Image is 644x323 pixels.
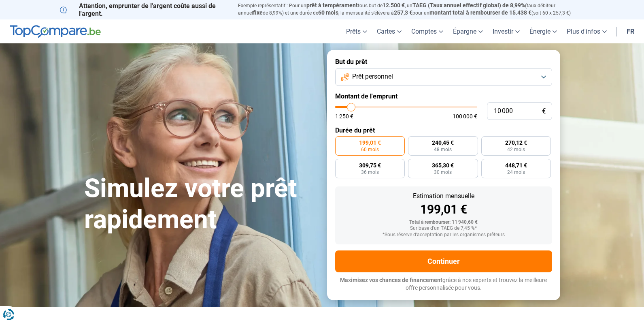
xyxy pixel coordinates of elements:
[429,9,531,16] span: montant total à rembourser de 15.438 €
[238,2,584,17] p: Exemple représentatif : Pour un tous but de , un (taux débiteur annuel de 8,99%) et une durée de ...
[432,140,454,145] span: 240,45 €
[335,276,552,292] p: grâce à nos experts et trouvez la meilleure offre personnalisée pour vous.
[335,58,552,66] label: But du prêt
[505,163,527,168] span: 448,71 €
[505,140,527,145] span: 270,12 €
[335,250,552,272] button: Continuer
[342,232,546,238] div: *Sous réserve d'acceptation par les organismes prêteurs
[335,92,552,100] label: Montant de l'emprunt
[406,19,448,43] a: Comptes
[542,108,546,115] span: €
[622,19,639,43] a: fr
[335,113,353,119] span: 1 250 €
[359,140,381,145] span: 199,01 €
[342,203,546,216] div: 199,01 €
[352,72,393,81] span: Prêt personnel
[453,113,477,119] span: 100 000 €
[525,19,562,43] a: Énergie
[335,68,552,86] button: Prêt personnel
[383,2,405,9] span: 12.500 €
[342,220,546,225] div: Total à rembourser: 11 940,60 €
[318,9,338,16] span: 60 mois
[335,126,552,134] label: Durée du prêt
[361,170,379,175] span: 36 mois
[342,193,546,199] div: Estimation mensuelle
[359,163,381,168] span: 309,75 €
[84,173,317,235] h1: Simulez votre prêt rapidement
[432,163,454,168] span: 365,30 €
[253,9,263,16] span: fixe
[562,19,612,43] a: Plus d'infos
[10,25,101,38] img: TopCompare
[448,19,488,43] a: Épargne
[361,147,379,152] span: 60 mois
[507,147,525,152] span: 42 mois
[434,170,452,175] span: 30 mois
[394,9,412,16] span: 257,3 €
[341,19,372,43] a: Prêts
[342,226,546,231] div: Sur base d'un TAEG de 7,45 %*
[340,277,442,283] span: Maximisez vos chances de financement
[372,19,406,43] a: Cartes
[412,2,525,9] span: TAEG (Taux annuel effectif global) de 8,99%
[434,147,452,152] span: 48 mois
[488,19,525,43] a: Investir
[507,170,525,175] span: 24 mois
[306,2,358,9] span: prêt à tempérament
[60,2,228,17] p: Attention, emprunter de l'argent coûte aussi de l'argent.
